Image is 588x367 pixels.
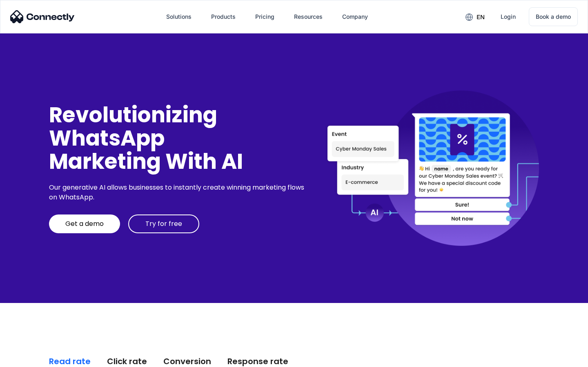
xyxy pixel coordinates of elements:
div: Solutions [166,11,192,22]
div: Products [211,11,236,22]
div: Login [501,11,516,22]
div: Conversion [163,356,211,367]
div: en [477,11,485,23]
a: Pricing [249,7,281,27]
div: Response rate [227,356,288,367]
div: Click rate [107,356,147,367]
div: Revolutionizing WhatsApp Marketing With AI [49,103,307,173]
a: Get a demo [49,214,120,233]
a: Login [494,7,522,27]
div: Try for free [145,220,182,228]
img: Connectly Logo [10,10,75,23]
div: Get a demo [65,220,104,228]
div: Our generative AI allows businesses to instantly create winning marketing flows on WhatsApp. [49,183,307,202]
div: Pricing [255,11,274,22]
div: Read rate [49,356,91,367]
a: Book a demo [529,7,578,26]
div: Company [342,11,368,22]
a: Try for free [128,214,199,233]
div: Resources [294,11,323,22]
